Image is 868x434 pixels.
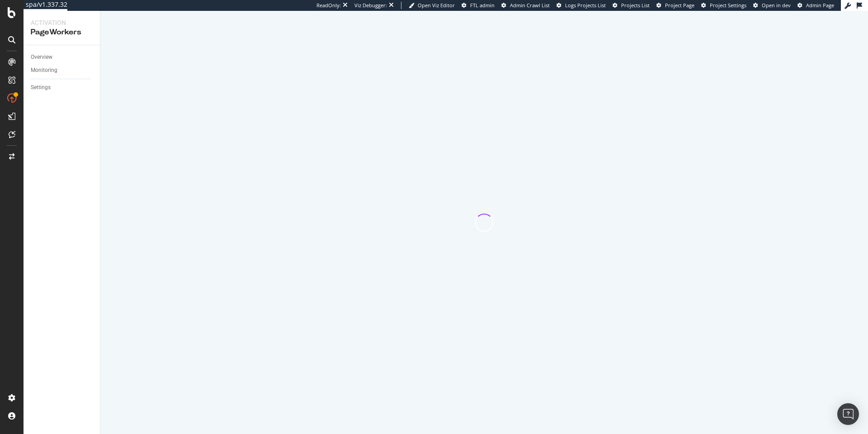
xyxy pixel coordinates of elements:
div: ReadOnly: [316,2,341,9]
span: Project Settings [710,2,746,9]
span: Open in dev [762,2,791,9]
span: FTL admin [470,2,495,9]
a: Admin Page [797,2,834,9]
a: Settings [31,83,94,92]
a: Admin Crawl List [501,2,550,9]
div: Open Intercom Messenger [837,403,859,425]
a: Open in dev [753,2,791,9]
a: Overview [31,52,94,62]
a: Open Viz Editor [409,2,455,9]
a: Logs Projects List [557,2,606,9]
span: Admin Page [806,2,834,9]
div: Monitoring [31,66,57,75]
span: Admin Crawl List [510,2,550,9]
div: Viz Debugger: [354,2,387,9]
div: PageWorkers [31,27,93,38]
span: Open Viz Editor [418,2,455,9]
div: Activation [31,18,93,27]
span: Project Page [665,2,694,9]
a: FTL admin [462,2,495,9]
div: Settings [31,83,51,92]
a: Project Settings [701,2,746,9]
a: Monitoring [31,66,94,75]
a: Projects List [613,2,650,9]
span: Logs Projects List [565,2,606,9]
a: Project Page [656,2,694,9]
div: Overview [31,52,52,62]
span: Projects List [621,2,650,9]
